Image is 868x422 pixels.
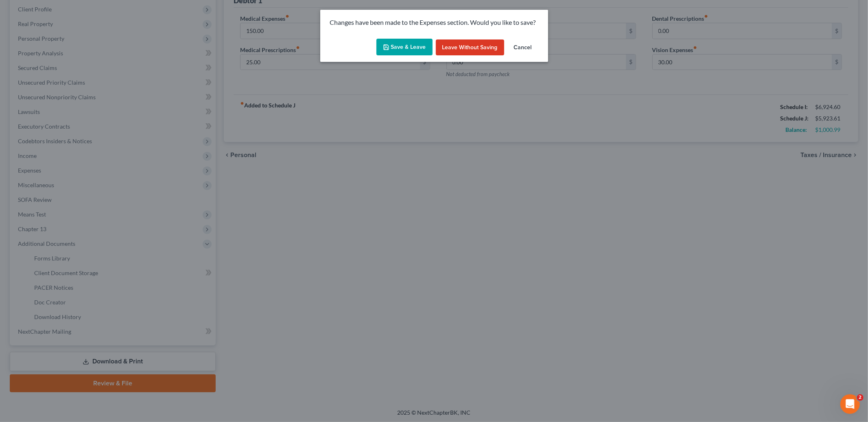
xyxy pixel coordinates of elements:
button: Save & Leave [376,39,433,56]
span: 2 [857,394,864,401]
button: Leave without Saving [436,39,504,56]
button: Cancel [507,39,538,56]
iframe: Intercom live chat [840,394,860,414]
p: Changes have been made to the Expenses section. Would you like to save? [330,18,538,27]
